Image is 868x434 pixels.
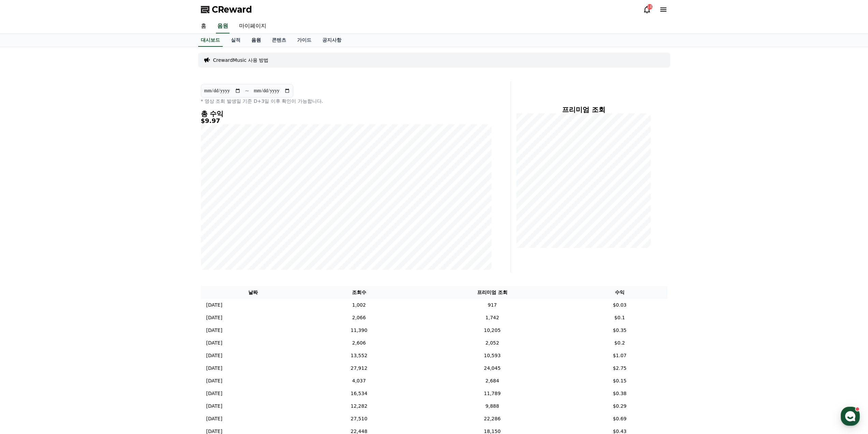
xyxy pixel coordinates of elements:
[306,400,413,412] td: 12,282
[572,349,667,362] td: $1.07
[572,412,667,425] td: $0.69
[306,286,413,299] th: 조회수
[201,286,306,299] th: 날짜
[206,403,222,410] p: [DATE]
[572,324,667,337] td: $0.35
[412,337,572,349] td: 2,052
[206,352,222,359] p: [DATE]
[572,362,667,375] td: $2.75
[62,227,71,233] span: 대화
[206,314,222,321] p: [DATE]
[195,19,212,33] a: 홈
[292,34,317,47] a: 가이드
[516,106,651,113] h4: 프리미엄 조회
[306,362,413,375] td: 27,912
[206,327,222,334] p: [DATE]
[88,216,131,234] a: 설정
[213,57,269,64] a: CrewardMusic 사용 방법
[412,412,572,425] td: 22,286
[306,387,413,400] td: 16,534
[201,4,252,15] a: CReward
[306,324,413,337] td: 11,390
[198,34,223,47] a: 대시보드
[266,34,292,47] a: 콘텐츠
[201,110,491,117] h4: 총 수익
[2,216,45,234] a: 홈
[234,19,272,33] a: 마이페이지
[206,365,222,372] p: [DATE]
[412,311,572,324] td: 1,742
[246,34,266,47] a: 음원
[412,387,572,400] td: 11,789
[572,299,667,311] td: $0.03
[206,302,222,309] p: [DATE]
[206,339,222,347] p: [DATE]
[206,390,222,397] p: [DATE]
[306,375,413,387] td: 4,037
[572,375,667,387] td: $0.15
[306,349,413,362] td: 13,552
[412,286,572,299] th: 프리미엄 조회
[412,349,572,362] td: 10,593
[572,337,667,349] td: $0.2
[201,117,491,124] h5: $9.97
[647,4,652,10] div: 18
[572,286,667,299] th: 수익
[412,362,572,375] td: 24,045
[225,34,246,47] a: 실적
[306,299,413,311] td: 1,002
[412,400,572,412] td: 9,888
[21,227,26,232] span: 홈
[572,400,667,412] td: $0.29
[317,34,347,47] a: 공지사항
[206,377,222,384] p: [DATE]
[306,311,413,324] td: 2,066
[412,324,572,337] td: 10,205
[306,337,413,349] td: 2,606
[306,412,413,425] td: 27,510
[201,98,491,104] p: * 영상 조회 발생일 기준 D+3일 이후 확인이 가능합니다.
[245,87,249,95] p: ~
[216,19,230,33] a: 음원
[206,415,222,422] p: [DATE]
[412,375,572,387] td: 2,684
[412,299,572,311] td: 917
[212,4,252,15] span: CReward
[572,311,667,324] td: $0.1
[643,5,651,14] a: 18
[572,387,667,400] td: $0.38
[45,216,88,234] a: 대화
[105,227,114,232] span: 설정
